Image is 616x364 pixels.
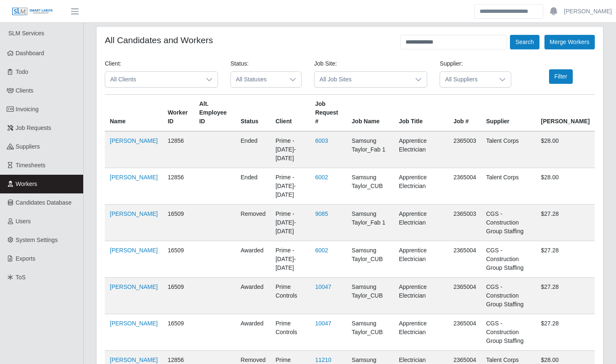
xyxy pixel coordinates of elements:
td: Apprentice Electrician [394,168,448,205]
label: Supplier: [440,59,463,68]
th: Client [270,95,310,132]
th: Job Title [394,95,448,132]
img: SLM Logo [12,7,53,16]
td: $28.00 [536,168,595,205]
td: Samsung Taylor_CUB [347,278,394,314]
td: $27.28 [536,241,595,278]
span: All Suppliers [440,72,494,87]
span: Clients [16,87,34,94]
td: Prime Controls [270,314,310,351]
h4: All Candidates and Workers [105,35,213,45]
th: [PERSON_NAME] [536,95,595,132]
td: 2365004 [448,241,481,278]
td: CGS - Construction Group Staffing [481,241,536,278]
span: All Statuses [231,72,284,87]
td: Apprentice Electrician [394,205,448,241]
td: 16509 [163,314,194,351]
td: 2365004 [448,168,481,205]
span: Users [16,218,31,225]
a: 11210 [315,357,332,363]
a: [PERSON_NAME] [110,210,158,217]
span: Candidates Database [16,199,72,206]
span: Exports [16,255,35,262]
a: 6002 [315,174,328,181]
td: Apprentice Electrician [394,131,448,168]
a: [PERSON_NAME] [110,283,158,290]
td: 12856 [163,168,194,205]
td: awarded [236,278,271,314]
td: Prime - [DATE]-[DATE] [270,131,310,168]
td: Apprentice Electrician [394,314,448,351]
td: ended [236,168,271,205]
td: Talent Corps [481,131,536,168]
a: 10047 [315,283,332,290]
td: Talent Corps [481,168,536,205]
span: System Settings [16,237,58,243]
td: $27.28 [536,314,595,351]
input: Search [474,4,543,19]
th: Name [105,95,163,132]
th: Job Request # [310,95,347,132]
button: Merge Workers [544,35,595,49]
td: Prime Controls [270,278,310,314]
td: removed [236,205,271,241]
td: 12856 [163,131,194,168]
button: Search [510,35,539,49]
a: [PERSON_NAME] [110,174,158,181]
td: CGS - Construction Group Staffing [481,278,536,314]
th: Job Name [347,95,394,132]
td: 2365004 [448,314,481,351]
span: SLM Services [8,30,44,37]
a: 6002 [315,247,328,254]
td: Samsung Taylor_Fab 1 [347,205,394,241]
a: [PERSON_NAME] [110,320,158,327]
td: $27.28 [536,278,595,314]
td: ended [236,131,271,168]
span: Invoicing [16,106,39,112]
td: Prime - [DATE]-[DATE] [270,168,310,205]
label: Client: [105,59,121,68]
span: Timesheets [16,162,46,169]
label: Status: [230,59,249,68]
td: Prime - [DATE]-[DATE] [270,241,310,278]
a: [PERSON_NAME] [110,357,158,363]
td: 16509 [163,241,194,278]
span: Todo [16,68,28,75]
td: Samsung Taylor_CUB [347,241,394,278]
th: Worker ID [163,95,194,132]
span: All Job Sites [314,72,410,87]
td: awarded [236,241,271,278]
span: All Clients [105,72,201,87]
td: Apprentice Electrician [394,278,448,314]
td: 16509 [163,278,194,314]
td: Samsung Taylor_Fab 1 [347,131,394,168]
th: Status [236,95,271,132]
a: [PERSON_NAME] [110,137,158,144]
td: $27.28 [536,205,595,241]
td: 2365003 [448,131,481,168]
td: 2365003 [448,205,481,241]
a: 9085 [315,210,328,217]
span: Suppliers [16,143,40,150]
td: 16509 [163,205,194,241]
td: CGS - Construction Group Staffing [481,205,536,241]
label: Job Site: [314,59,336,68]
a: [PERSON_NAME] [564,7,612,16]
span: Dashboard [16,50,45,56]
span: ToS [16,274,26,281]
td: Prime - [DATE]-[DATE] [270,205,310,241]
th: Job # [448,95,481,132]
td: awarded [236,314,271,351]
a: 10047 [315,320,332,327]
th: Alt. Employee ID [194,95,236,132]
td: $28.00 [536,131,595,168]
span: Workers [16,181,37,187]
th: Supplier [481,95,536,132]
td: 2365004 [448,278,481,314]
a: [PERSON_NAME] [110,247,158,254]
td: Samsung Taylor_CUB [347,168,394,205]
td: Apprentice Electrician [394,241,448,278]
a: 6003 [315,137,328,144]
span: Job Requests [16,125,52,131]
td: Samsung Taylor_CUB [347,314,394,351]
